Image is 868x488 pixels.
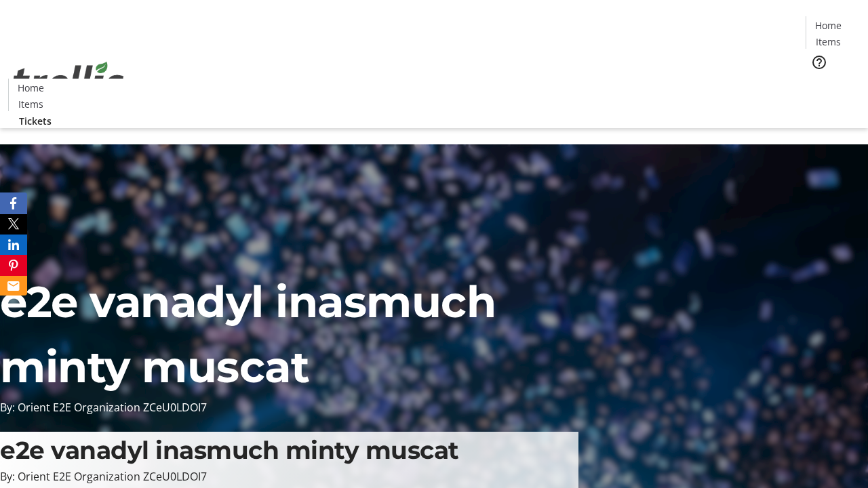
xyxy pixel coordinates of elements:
span: Tickets [19,114,52,128]
a: Tickets [806,79,860,93]
span: Home [18,81,44,95]
a: Items [806,35,850,49]
a: Tickets [8,114,62,128]
span: Home [815,18,842,33]
a: Items [9,97,52,111]
span: Tickets [816,79,849,93]
a: Home [9,81,52,95]
button: Help [806,49,833,76]
a: Home [806,18,850,33]
span: Items [816,35,841,49]
img: Orient E2E Organization ZCeU0LDOI7's Logo [8,47,129,115]
span: Items [18,97,43,111]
